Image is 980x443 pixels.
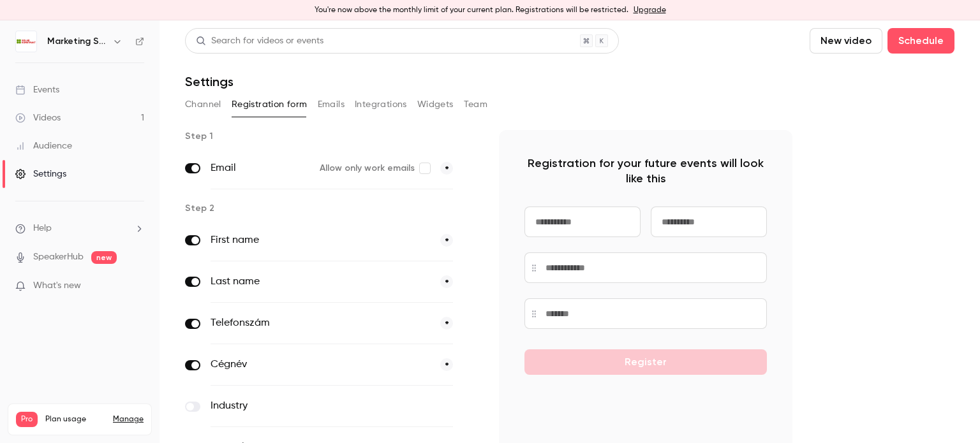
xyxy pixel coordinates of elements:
[16,412,38,427] span: Pro
[318,94,345,115] button: Emails
[185,74,234,89] h1: Settings
[464,94,488,115] button: Team
[45,414,105,425] span: Plan usage
[15,168,66,180] div: Settings
[634,5,666,15] a: Upgrade
[320,162,430,175] label: Allow only work emails
[91,251,117,264] span: new
[15,112,61,124] div: Videos
[16,31,36,52] img: Marketing Store Kft.
[211,357,430,372] label: Cégnév
[185,130,479,143] p: Step 1
[417,94,454,115] button: Widgets
[810,28,882,54] button: New video
[185,202,479,215] p: Step 2
[211,316,430,331] label: Telefonszám
[15,84,59,96] div: Events
[33,251,84,264] a: SpeakerHub
[211,233,430,248] label: First name
[33,222,52,235] span: Help
[113,414,144,425] a: Manage
[232,94,308,115] button: Registration form
[185,94,221,115] button: Channel
[211,398,400,414] label: Industry
[196,34,323,48] div: Search for videos or events
[15,140,72,152] div: Audience
[33,279,81,293] span: What's new
[887,28,954,54] button: Schedule
[47,35,107,48] h6: Marketing Store Kft.
[211,161,309,176] label: Email
[15,222,144,235] li: help-dropdown-opener
[524,156,767,186] p: Registration for your future events will look like this
[355,94,407,115] button: Integrations
[211,274,430,289] label: Last name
